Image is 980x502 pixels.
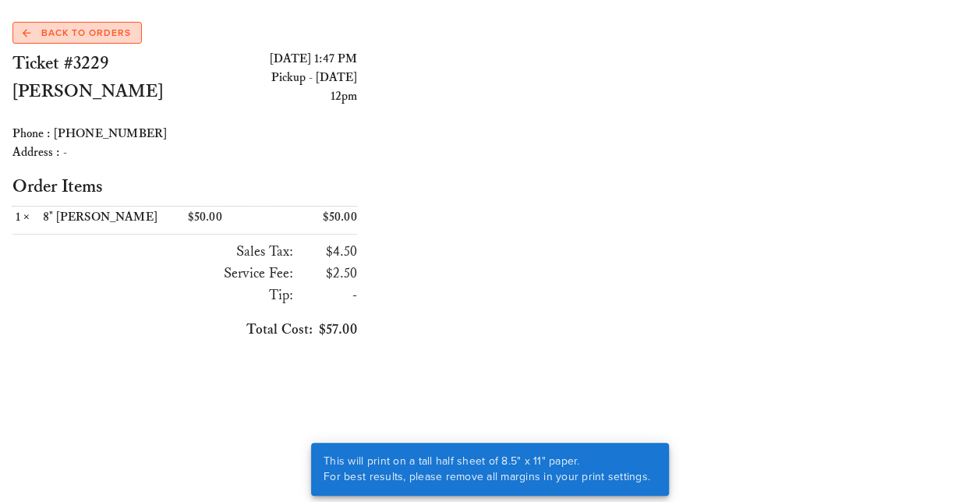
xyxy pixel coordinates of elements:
a: Back to Orders [12,22,142,44]
div: This will print on a tall half sheet of 8.5" x 11" paper. For best results, please remove all mar... [311,443,663,496]
h3: - [299,285,357,306]
div: 8" [PERSON_NAME] [43,210,182,224]
h2: Order Items [12,175,357,200]
h3: $2.50 [299,263,357,285]
span: Total Cost: [246,321,313,338]
h3: $4.50 [299,241,357,263]
div: Phone : [PHONE_NUMBER] [12,125,357,143]
h3: Sales Tax: [12,241,293,263]
div: Address : - [12,143,357,162]
div: $50.00 [185,207,271,228]
h2: [PERSON_NAME] [12,78,185,106]
div: Pickup - [DATE] [185,69,357,87]
h3: $57.00 [12,319,357,341]
div: $50.00 [271,207,358,228]
h3: Service Fee: [12,263,293,285]
div: × [12,210,43,224]
div: 12pm [185,87,357,106]
span: 1 [12,210,23,224]
h3: Tip: [12,285,293,306]
div: [DATE] 1:47 PM [185,50,357,69]
span: Back to Orders [23,26,131,40]
h2: Ticket #3229 [12,50,185,78]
